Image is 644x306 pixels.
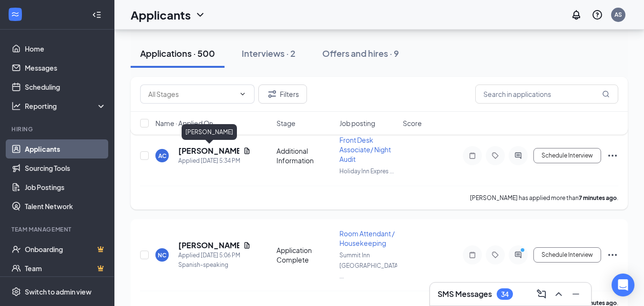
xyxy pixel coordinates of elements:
[475,84,618,104] input: Search in applications
[490,152,501,159] svg: Tag
[243,147,251,155] svg: Document
[182,124,237,140] div: [PERSON_NAME]
[178,240,239,251] h5: [PERSON_NAME]
[25,197,106,216] a: Talent Network
[25,77,106,96] a: Scheduling
[568,286,583,302] button: Minimize
[490,251,501,259] svg: Tag
[25,259,106,278] a: TeamCrown
[438,289,492,299] h3: SMS Messages
[607,249,618,261] svg: Ellipses
[570,288,582,300] svg: Minimize
[25,240,106,259] a: OnboardingCrown
[11,125,104,133] div: Hiring
[339,168,394,175] span: Holiday Inn Expres ...
[25,58,106,77] a: Messages
[243,242,251,249] svg: Document
[467,251,478,259] svg: Note
[178,146,239,156] h5: [PERSON_NAME]
[339,136,391,163] span: Front Desk Associate/ Night Audit
[592,9,603,21] svg: QuestionInfo
[11,225,104,233] div: Team Management
[140,47,215,59] div: Applications · 500
[339,118,375,128] span: Job posting
[467,152,478,159] svg: Note
[25,287,92,296] div: Switch to admin view
[178,260,251,270] div: Spanish-speaking
[25,101,107,111] div: Reporting
[322,47,399,59] div: Offers and hires · 9
[158,251,166,259] div: NC
[148,89,235,99] input: All Stages
[501,290,509,298] div: 34
[470,194,618,202] p: [PERSON_NAME] has applied more than .
[276,146,334,165] div: Additional Information
[579,194,617,201] b: 7 minutes ago
[239,90,246,98] svg: ChevronDown
[339,229,395,247] span: Room Attendant / Housekeeping
[258,84,307,104] button: Filter Filters
[266,88,278,100] svg: Filter
[536,288,547,300] svg: ComposeMessage
[178,251,251,260] div: Applied [DATE] 5:06 PM
[131,7,191,23] h1: Applicants
[178,156,251,166] div: Applied [DATE] 5:34 PM
[11,101,21,111] svg: Analysis
[533,247,601,263] button: Schedule Interview
[614,11,622,19] div: AS
[25,39,106,58] a: Home
[533,148,601,163] button: Schedule Interview
[553,288,564,300] svg: ChevronUp
[25,158,106,178] a: Sourcing Tools
[571,9,582,21] svg: Notifications
[194,9,206,21] svg: ChevronDown
[403,118,422,128] span: Score
[518,247,530,255] svg: PrimaryDot
[534,286,549,302] button: ComposeMessage
[158,152,166,160] div: AC
[551,286,566,302] button: ChevronUp
[11,287,21,296] svg: Settings
[25,178,106,197] a: Job Postings
[339,252,400,280] span: Summit Inn [GEOGRAPHIC_DATA] ...
[602,90,610,98] svg: MagnifyingGlass
[92,10,102,20] svg: Collapse
[155,118,213,128] span: Name · Applied On
[276,118,296,128] span: Stage
[276,245,334,264] div: Application Complete
[512,152,524,159] svg: ActiveChat
[25,139,106,158] a: Applicants
[607,150,618,161] svg: Ellipses
[512,251,524,259] svg: ActiveChat
[242,47,296,59] div: Interviews · 2
[612,274,634,296] div: Open Intercom Messenger
[10,10,20,19] svg: WorkstreamLogo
